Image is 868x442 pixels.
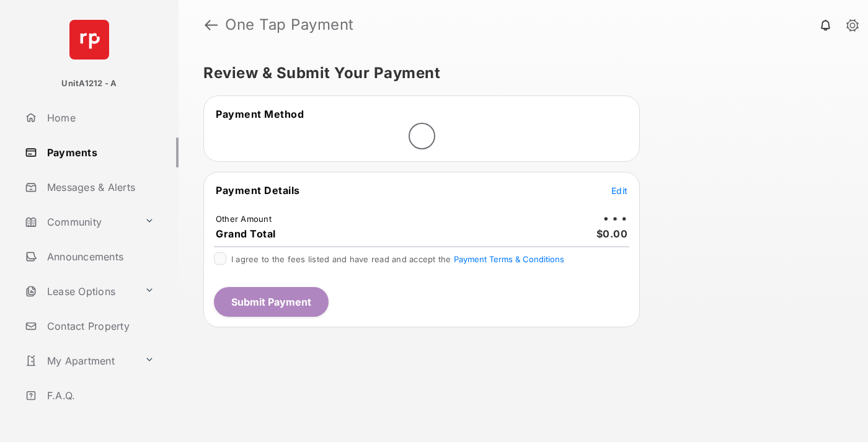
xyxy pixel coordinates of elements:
[20,138,179,167] a: Payments
[20,346,139,376] a: My Apartment
[203,66,833,81] h5: Review & Submit Your Payment
[216,228,276,240] span: Grand Total
[61,77,117,90] p: UnitA1212 - A
[596,228,628,240] span: $0.00
[214,287,329,317] button: Submit Payment
[20,381,179,410] a: F.A.Q.
[20,242,179,272] a: Announcements
[216,184,300,197] span: Payment Details
[20,103,179,133] a: Home
[20,311,179,341] a: Contact Property
[215,213,272,224] td: Other Amount
[611,184,627,197] button: Edit
[231,254,564,264] span: I agree to the fees listed and have read and accept the
[225,17,354,32] strong: One Tap Payment
[20,172,179,202] a: Messages & Alerts
[454,254,564,264] button: I agree to the fees listed and have read and accept the
[216,108,304,120] span: Payment Method
[20,276,139,306] a: Lease Options
[20,207,139,237] a: Community
[611,185,627,196] span: Edit
[69,20,109,60] img: svg+xml;base64,PHN2ZyB4bWxucz0iaHR0cDovL3d3dy53My5vcmcvMjAwMC9zdmciIHdpZHRoPSI2NCIgaGVpZ2h0PSI2NC...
